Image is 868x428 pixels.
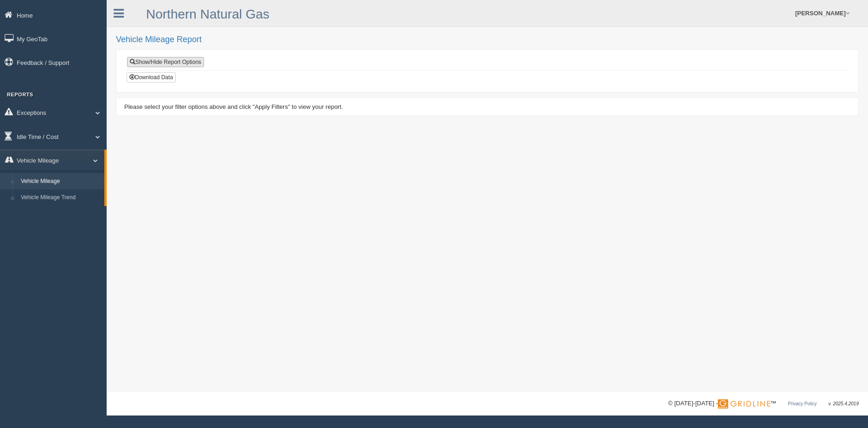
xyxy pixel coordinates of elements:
[116,35,859,44] h2: Vehicle Mileage Report
[17,189,104,206] a: Vehicle Mileage Trend
[127,57,204,67] a: Show/Hide Report Options
[718,399,770,409] img: Gridline
[829,401,859,406] span: v. 2025.4.2019
[127,72,176,82] button: Download Data
[124,103,343,110] span: Please select your filter options above and click "Apply Filters" to view your report.
[788,401,817,406] a: Privacy Policy
[17,173,104,190] a: Vehicle Mileage
[668,399,859,409] div: © [DATE]-[DATE] - ™
[146,7,269,21] a: Northern Natural Gas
